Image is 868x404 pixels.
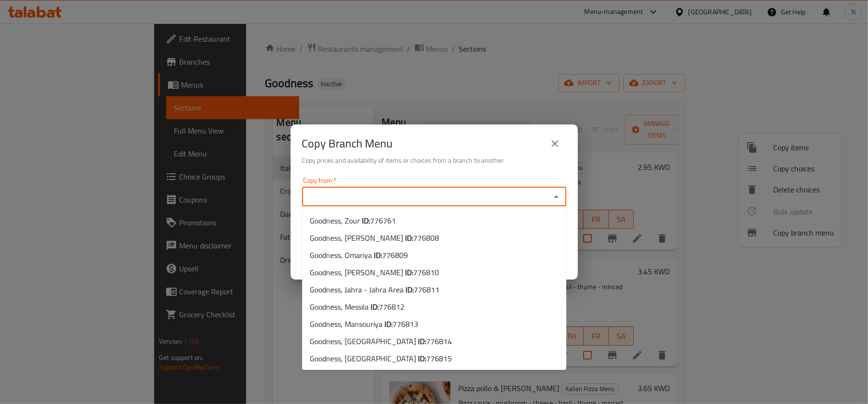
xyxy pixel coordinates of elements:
b: ID: [374,248,382,262]
h6: Copy prices and availability of items or choices from a branch to another [302,155,566,166]
b: ID: [405,265,413,280]
span: 776808 [413,231,439,245]
b: ID: [371,300,379,314]
span: 776812 [379,300,405,314]
b: ID: [418,334,426,348]
span: 776810 [413,265,439,280]
span: Goodness, Mansouriya [310,318,418,330]
span: 776811 [414,282,440,297]
span: Goodness, [PERSON_NAME] [310,267,439,278]
b: ID: [384,317,393,331]
span: 776813 [393,317,418,331]
span: 776814 [426,334,452,348]
button: close [543,132,566,155]
b: ID: [406,282,414,297]
span: Goodness, [GEOGRAPHIC_DATA] [310,336,452,347]
span: Goodness, [GEOGRAPHIC_DATA] [310,353,452,364]
button: Close [550,190,563,203]
span: Goodness, [PERSON_NAME] [310,232,439,244]
span: Goodness, Omariya [310,249,408,261]
span: Goodness, Jahra - Jahra Area [310,284,440,295]
span: Goodness, Zour [310,215,396,226]
b: ID: [362,213,370,228]
span: 776761 [370,213,396,228]
span: Goodness, Messila [310,301,405,313]
span: 776815 [426,351,452,366]
span: 776809 [382,248,408,262]
b: ID: [418,351,426,366]
h2: Copy Branch Menu [302,136,393,151]
b: ID: [405,231,413,245]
